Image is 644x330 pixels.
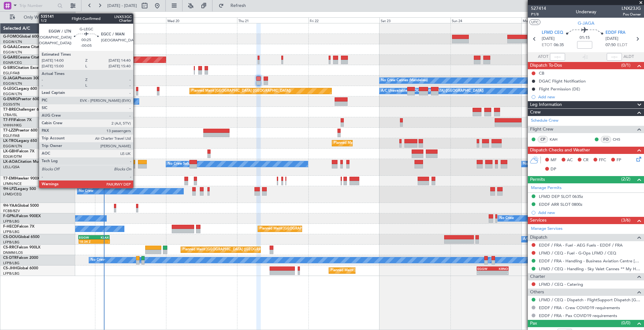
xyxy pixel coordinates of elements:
[94,235,109,239] div: KLAX
[107,3,137,9] span: [DATE] - [DATE]
[3,266,17,270] span: CS-JHH
[531,12,546,17] span: P1/8
[331,266,430,275] div: Planned Maint [GEOGRAPHIC_DATA] ([GEOGRAPHIC_DATA])
[3,129,37,132] a: T7-LZZIPraetor 600
[3,256,17,260] span: CS-DTR
[7,12,69,22] button: Only With Activity
[539,70,544,76] div: CB
[381,76,428,85] div: No Crew Cannes (Mandelieu)
[3,144,22,149] a: EGGW/LTN
[3,261,20,266] a: LFPB/LBG
[539,194,583,199] div: LFMD DEP SLOT 0635z
[554,42,564,48] span: 06:35
[621,217,630,223] span: (3/6)
[79,235,94,239] div: EGGW
[3,177,42,180] a: T7-EMIHawker 900XP
[531,118,558,124] a: Schedule Crew
[3,240,20,245] a: LFPB/LBG
[605,42,616,48] span: 07:50
[3,214,41,218] a: F-GPNJFalcon 900EX
[3,150,34,153] a: LX-GBHFalcon 7X
[3,76,18,80] span: G-JAGA
[551,166,556,173] span: DP
[576,9,596,15] div: Underway
[550,137,564,142] a: KAH
[539,202,582,207] div: EDDF ARR SLOT 0800z
[3,45,55,49] a: G-GAALCessna Citation XLS+
[3,204,39,208] a: 9H-YAAGlobal 5000
[79,240,94,243] div: 18:34 Z
[530,126,553,133] span: Flight Crew
[539,313,617,318] a: EDDF / FRA - Pax COVID19 requirements
[19,1,56,10] input: Trip Number
[3,87,37,91] a: G-LEGCLegacy 600
[16,15,67,20] span: Only With Activity
[3,235,18,239] span: CS-DOU
[3,154,22,159] a: EDLW/DTM
[3,35,19,39] span: G-FOMO
[621,320,630,326] span: (0/0)
[3,150,17,153] span: LX-GBH
[3,118,14,122] span: T7-FFI
[621,62,630,69] span: (0/1)
[3,123,22,128] a: VHHH/HKG
[539,78,586,84] div: DGAC Flight Notification
[493,267,508,271] div: KRNO
[334,138,433,148] div: Planned Maint [GEOGRAPHIC_DATA] ([GEOGRAPHIC_DATA])
[3,271,20,276] a: LFPB/LBG
[539,250,616,256] a: LFMD / CEQ - Fuel - G-Ops LFMD / CEQ
[530,62,562,69] span: Dispatch To-Dos
[3,139,37,143] a: LX-TROLegacy 650
[539,266,641,272] a: LFMD / CEQ - Handling - Sky Valet Cannes ** My Handling**LFMD / CEQ
[530,109,541,116] span: Crew
[530,273,545,280] span: Charter
[531,226,563,232] a: Manage Services
[3,35,41,39] a: G-FOMOGlobal 6000
[3,81,22,86] a: EGGW/LTN
[621,176,630,182] span: (2/2)
[551,157,557,163] span: MF
[381,86,484,96] div: A/C Unavailable [GEOGRAPHIC_DATA] ([GEOGRAPHIC_DATA])
[3,246,17,249] span: CS-RRC
[3,60,22,65] a: EGNR/CEG
[622,12,641,17] span: Pos Owner
[3,108,16,112] span: T7-BRE
[477,271,492,275] div: -
[599,157,606,163] span: FFC
[567,157,573,163] span: AC
[499,214,514,223] div: No Crew
[580,35,590,41] span: 01:15
[3,192,21,197] a: LFMD/CEQ
[3,50,22,55] a: EGGW/LTN
[542,30,563,36] span: LFMD CEQ
[622,5,641,12] span: LNX23JG
[623,54,634,60] span: ALDT
[3,160,18,164] span: LX-AOA
[3,76,40,80] a: G-JAGAPhenom 300
[531,185,562,191] a: Manage Permits
[3,225,34,229] a: F-HECDFalcon 7X
[530,217,546,224] span: Services
[3,246,40,249] a: CS-RRCFalcon 900LX
[3,56,18,59] span: G-GARE
[530,289,544,296] span: Others
[166,17,237,23] div: Wed 20
[94,240,110,243] div: -
[530,234,547,241] span: Dispatch
[3,256,38,260] a: CS-DTRFalcon 2000
[95,17,166,23] div: Tue 19
[3,266,38,270] a: CS-JHHGlobal 6000
[3,204,17,208] span: 9H-YAA
[3,87,17,91] span: G-LEGC
[3,229,20,234] a: LFPB/LBG
[3,45,18,49] span: G-GAAL
[3,177,15,180] span: T7-EMI
[3,71,20,76] a: EGLF/FAB
[3,187,36,191] a: 9H-LPZLegacy 500
[3,165,20,169] a: LELL/QSA
[3,187,16,191] span: 9H-LPZ
[3,66,39,70] a: G-SIRSCitation Excel
[3,219,20,224] a: LFPB/LBG
[3,40,22,44] a: EGGW/LTN
[3,66,15,70] span: G-SIRS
